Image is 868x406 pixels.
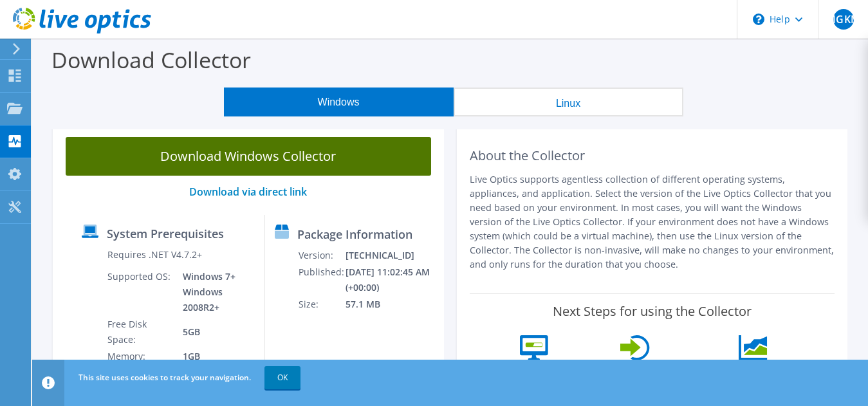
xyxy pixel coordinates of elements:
[345,296,438,313] td: 57.1 MB
[298,296,345,313] td: Size:
[107,348,173,365] td: Memory:
[107,248,202,261] label: Requires .NET V4.7.2+
[66,137,431,176] a: Download Windows Collector
[345,247,438,264] td: [TECHNICAL_ID]
[454,88,683,116] button: Linux
[470,148,835,163] h2: About the Collector
[107,268,173,316] td: Supported OS:
[107,227,224,240] label: System Prerequisites
[264,366,300,389] a: OK
[297,228,412,241] label: Package Information
[753,14,764,25] svg: \n
[51,45,251,75] label: Download Collector
[470,172,835,272] p: Live Optics supports agentless collection of different operating systems, appliances, and applica...
[173,268,255,316] td: Windows 7+ Windows 2008R2+
[78,372,251,383] span: This site uses cookies to track your navigation.
[298,264,345,296] td: Published:
[173,348,255,365] td: 1GB
[189,185,307,199] a: Download via direct link
[224,88,454,116] button: Windows
[298,247,345,264] td: Version:
[833,9,854,30] span: MGKM
[553,304,752,319] label: Next Steps for using the Collector
[345,264,438,296] td: [DATE] 11:02:45 AM (+00:00)
[107,316,173,348] td: Free Disk Space:
[173,316,255,348] td: 5GB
